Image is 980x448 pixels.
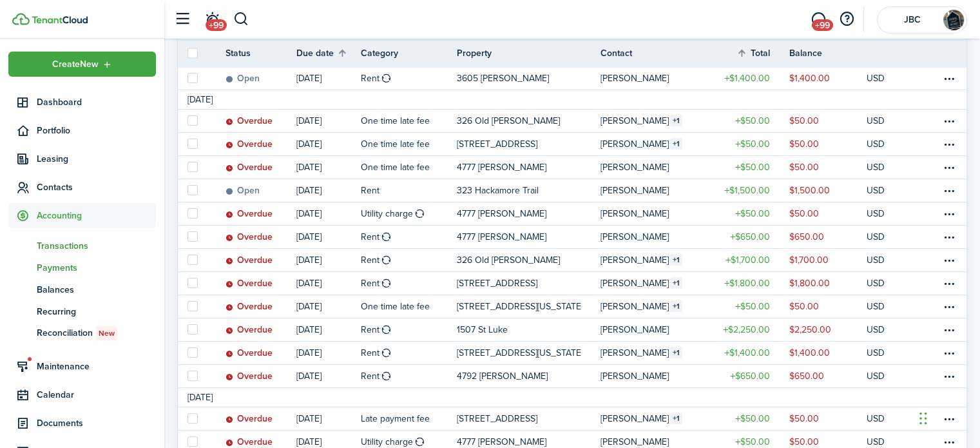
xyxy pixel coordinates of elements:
span: Portfolio [37,124,156,137]
status: Overdue [226,162,273,173]
status: Overdue [226,139,273,150]
p: [DATE] [296,72,322,85]
a: Transactions [8,235,156,257]
p: 323 Hackamore Trail [457,184,539,197]
a: 323 Hackamore Trail [457,179,600,202]
a: Overdue [226,365,296,387]
a: 4777 [PERSON_NAME] [457,156,600,179]
table-amount-title: $50.00 [735,412,770,425]
span: Contacts [37,180,156,194]
p: 3605 [PERSON_NAME] [457,72,549,85]
a: $650.00 [712,365,789,387]
table-amount-title: $50.00 [735,137,770,151]
table-amount-description: $1,700.00 [789,253,829,267]
table-amount-title: $650.00 [730,369,770,383]
a: USD [867,272,902,295]
table-amount-title: $2,250.00 [723,323,770,336]
p: USD [867,253,885,267]
table-info-title: Rent [361,277,380,290]
p: [DATE] [296,412,322,425]
table-amount-title: $50.00 [735,114,770,128]
a: $50.00 [789,295,867,318]
a: [DATE] [296,342,361,364]
table-info-title: Rent [361,230,380,244]
a: Rent [361,67,457,90]
a: USD [867,179,902,202]
a: Recurring [8,300,156,322]
a: USD [867,133,902,155]
a: [DATE] [296,226,361,248]
th: Property [457,46,600,60]
a: [PERSON_NAME]1 [600,249,712,271]
a: $50.00 [712,407,789,430]
p: [STREET_ADDRESS] [457,277,537,290]
a: [DATE] [296,365,361,387]
a: Rent [361,249,457,271]
a: [DATE] [296,295,361,318]
span: New [99,327,115,339]
a: [STREET_ADDRESS] [457,407,600,430]
a: [PERSON_NAME]1 [600,133,712,155]
table-amount-title: $650.00 [730,230,770,244]
p: 1507 St Luke [457,323,508,336]
table-amount-description: $50.00 [789,412,819,425]
a: $50.00 [712,156,789,179]
p: [STREET_ADDRESS] [457,137,537,151]
a: [PERSON_NAME] [600,365,712,387]
a: $1,800.00 [789,272,867,295]
status: Open [226,73,260,84]
status: Overdue [226,278,273,289]
div: Chat Widget [916,386,980,448]
a: One time late fee [361,156,457,179]
a: $1,500.00 [789,179,867,202]
th: Contact [600,46,712,60]
a: USD [867,226,902,248]
a: 326 Old [PERSON_NAME] [457,249,600,271]
a: $1,700.00 [789,249,867,271]
span: Dashboard [37,95,156,109]
a: [STREET_ADDRESS][US_STATE] [457,342,600,364]
table-amount-description: $50.00 [789,300,819,313]
p: [DATE] [296,161,322,174]
p: [DATE] [296,207,322,220]
status: Open [226,186,260,196]
table-info-title: [PERSON_NAME] [600,137,669,151]
a: Open [226,67,296,90]
a: Rent [361,272,457,295]
span: Create New [52,60,99,69]
a: 4777 [PERSON_NAME] [457,226,600,248]
a: Overdue [226,226,296,248]
table-counter: 1 [670,300,682,312]
a: $1,400.00 [712,67,789,90]
table-profile-info-text: [PERSON_NAME] [600,162,669,173]
a: [DATE] [296,318,361,341]
table-profile-info-text: [PERSON_NAME] [600,371,669,382]
a: Balances [8,278,156,300]
p: USD [867,412,885,425]
a: Rent [361,226,457,248]
a: Overdue [226,272,296,295]
table-profile-info-text: [PERSON_NAME] [600,209,669,219]
p: [DATE] [296,253,322,267]
a: $650.00 [789,365,867,387]
a: $50.00 [712,295,789,318]
a: $50.00 [789,156,867,179]
img: JBC [943,10,964,30]
table-info-title: [PERSON_NAME] [600,277,669,290]
table-amount-description: $650.00 [789,230,824,244]
th: Category [361,46,457,60]
a: USD [867,156,902,179]
a: [DATE] [296,272,361,295]
p: USD [867,277,885,290]
a: [DATE] [296,249,361,271]
status: Overdue [226,232,273,242]
table-amount-description: $50.00 [789,137,819,151]
a: $1,400.00 [712,342,789,364]
a: $650.00 [712,226,789,248]
p: USD [867,114,885,128]
button: Open resource center [836,8,858,30]
table-info-title: [PERSON_NAME] [600,300,669,313]
a: USD [867,365,902,387]
span: Calendar [37,388,156,402]
table-info-title: Rent [361,72,380,85]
